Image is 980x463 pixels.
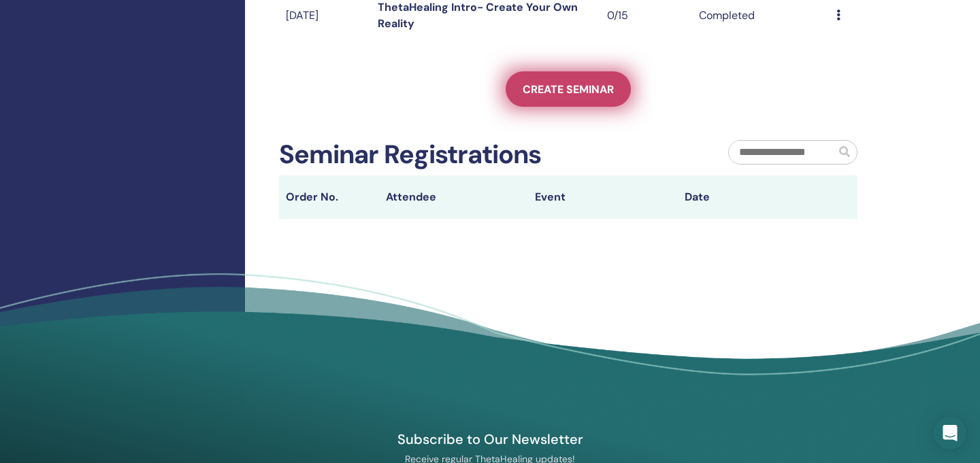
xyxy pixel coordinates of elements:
[523,82,614,97] span: Create seminar
[934,417,966,449] div: Open Intercom Messenger
[279,175,379,219] th: Order No.
[528,175,678,219] th: Event
[333,430,647,448] h4: Subscribe to Our Newsletter
[279,139,541,171] h2: Seminar Registrations
[678,175,828,219] th: Date
[379,175,529,219] th: Attendee
[506,71,631,107] a: Create seminar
